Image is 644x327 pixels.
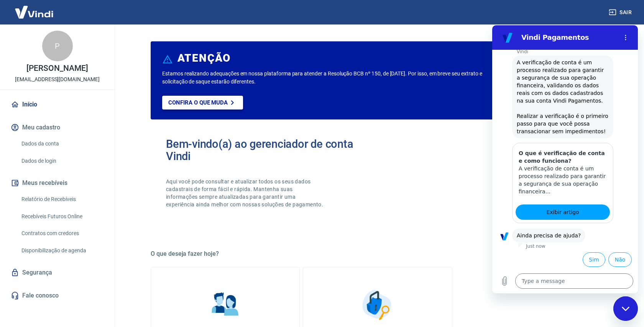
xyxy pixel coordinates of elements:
a: Relatório de Recebíveis [18,191,105,207]
h5: O que deseja fazer hoje? [151,250,605,258]
div: P [42,31,73,61]
img: Informações pessoais [206,286,245,324]
button: Sair [607,5,635,20]
a: Disponibilização de agenda [18,243,105,258]
button: Meus recebíveis [9,175,105,191]
a: Dados de login [18,153,105,169]
p: Aqui você pode consultar e atualizar todos os seus dados cadastrais de forma fácil e rápida. Mant... [166,178,325,208]
iframe: Button to launch messaging window, conversation in progress [613,296,638,321]
p: Confira o que muda [168,99,228,106]
a: Fale conosco [9,287,105,304]
iframe: Messaging window [492,25,638,293]
img: Segurança [358,286,397,324]
img: Imagem de um avatar masculino com diversos icones exemplificando as funcionalidades do gerenciado... [489,138,589,222]
button: Meu cadastro [9,119,105,136]
h6: ATENÇÃO [177,54,231,62]
h2: Bem-vindo(a) ao gerenciador de conta Vindi [166,138,378,162]
p: [EMAIL_ADDRESS][DOMAIN_NAME] [15,75,100,83]
p: [PERSON_NAME] [26,64,88,72]
a: Início [9,96,105,113]
a: Segurança [9,264,105,281]
a: Recebíveis Futuros Online [18,209,105,224]
p: Estamos realizando adequações em nossa plataforma para atender a Resolução BCB nº 150, de [DATE].... [162,70,507,86]
a: Dados da conta [18,136,105,152]
a: Confira o que muda [162,96,243,110]
a: Contratos com credores [18,226,105,241]
img: Vindi [9,0,59,24]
